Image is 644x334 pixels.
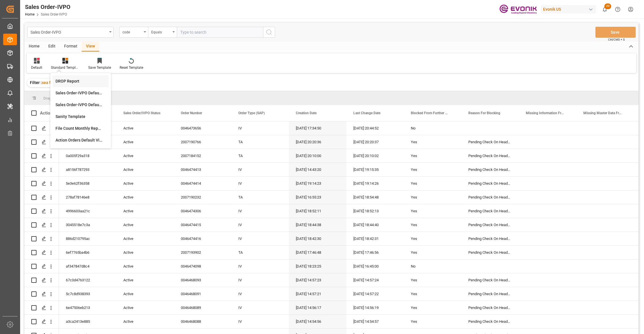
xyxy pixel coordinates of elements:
[24,135,59,149] div: Press SPACE to select this row.
[174,149,231,163] div: 2007184152
[123,111,160,115] span: Sales Order/IVPO Status
[231,259,289,273] div: IV
[289,190,346,204] div: [DATE] 16:55:23
[174,121,231,135] div: 0046473656
[541,4,598,15] button: Evonik US
[123,135,167,149] div: Active
[461,246,519,259] div: Pending Check On Header Level, Special Transport Requirements Unchecked
[461,190,519,204] div: Pending Check On Header Level, Special Transport Requirements Unchecked
[55,102,106,108] div: Sales Order-IVPO Default [PERSON_NAME]
[123,205,167,218] div: Active
[122,28,142,35] div: code
[604,3,611,9] span: 20
[411,205,455,218] div: Yes
[346,163,404,176] div: [DATE] 19:15:35
[231,149,289,163] div: TA
[151,28,171,35] div: Equals
[411,218,455,232] div: Yes
[24,273,59,287] div: Press SPACE to select this row.
[598,3,611,16] button: show 20 new notifications
[82,42,99,51] div: View
[263,27,275,38] button: search button
[24,287,59,301] div: Press SPACE to select this row.
[55,114,106,120] div: Sanity Template
[60,42,82,51] div: Format
[231,218,289,232] div: IV
[231,121,289,135] div: IV
[231,315,289,328] div: IV
[88,65,111,70] div: Save Template
[55,90,106,96] div: Sales Order-IVPO Default view
[608,37,625,42] span: Ctrl/CMD + S
[231,135,289,149] div: TA
[346,177,404,190] div: [DATE] 19:14:26
[289,218,346,232] div: [DATE] 18:44:38
[296,111,317,115] span: Creation Date
[346,121,404,135] div: [DATE] 20:44:52
[346,149,404,163] div: [DATE] 20:10:02
[24,301,59,315] div: Press SPACE to select this row.
[59,232,116,245] div: 886d210795ac
[289,246,346,259] div: [DATE] 17:46:48
[346,246,404,259] div: [DATE] 17:46:56
[411,163,455,176] div: Yes
[120,65,143,70] div: Reset Template
[24,177,59,190] div: Press SPACE to select this row.
[174,190,231,204] div: 2007190232
[541,5,596,14] div: Evonik US
[55,137,106,143] div: Action Orders Default View
[231,232,289,245] div: IV
[148,27,177,38] button: open menu
[231,204,289,218] div: IV
[461,163,519,176] div: Pending Check On Header Level, Special Transport Requirements Unchecked
[24,149,59,163] div: Press SPACE to select this row.
[123,191,167,204] div: Active
[59,204,116,218] div: 4996603aa21c
[51,65,80,70] div: Standard Templates
[583,111,622,115] span: Missing Master Data From Header
[289,163,346,176] div: [DATE] 14:43:20
[30,28,107,35] div: Sales Order-IVPO
[24,204,59,218] div: Press SPACE to select this row.
[411,232,455,245] div: Yes
[123,177,167,190] div: Active
[231,287,289,301] div: IV
[461,135,519,149] div: Pending Check On Header Level, Special Transport Requirements Unchecked
[289,259,346,273] div: [DATE] 18:23:25
[346,135,404,149] div: [DATE] 20:20:37
[411,111,449,115] span: Blocked From Further Processing
[289,287,346,301] div: [DATE] 14:57:21
[461,204,519,218] div: Pending Check On Header Level, Special Transport Requirements Unchecked
[59,287,116,301] div: 5c7c8d938393
[411,246,455,259] div: Yes
[174,301,231,314] div: 0046468089
[44,42,60,51] div: Edit
[346,204,404,218] div: [DATE] 18:52:13
[24,232,59,246] div: Press SPACE to select this row.
[174,232,231,245] div: 0046474416
[123,315,167,328] div: Active
[289,149,346,163] div: [DATE] 20:10:00
[231,190,289,204] div: TA
[59,315,116,328] div: a3ca2413e885
[174,259,231,273] div: 0046474098
[289,273,346,287] div: [DATE] 14:57:23
[461,149,519,163] div: Pending Check On Header Level, Special Transport Requirements Unchecked, Inconsistent Information...
[43,96,88,100] span: Drag here to set row groups
[231,177,289,190] div: IV
[289,232,346,245] div: [DATE] 18:42:30
[174,246,231,259] div: 2007193902
[123,246,167,259] div: Active
[59,301,116,314] div: 6e47506eb213
[346,315,404,328] div: [DATE] 14:54:57
[461,315,519,328] div: Pending Check On Header Level, Special Transport Requirements Unchecked
[461,218,519,232] div: Pending Check On Header Level, Special Transport Requirements Unchecked
[31,65,42,70] div: Default
[346,232,404,245] div: [DATE] 18:42:31
[411,177,455,190] div: Yes
[231,301,289,314] div: IV
[346,259,404,273] div: [DATE] 16:45:00
[25,3,70,11] div: Sales Order-IVPO
[231,273,289,287] div: IV
[289,301,346,314] div: [DATE] 14:56:17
